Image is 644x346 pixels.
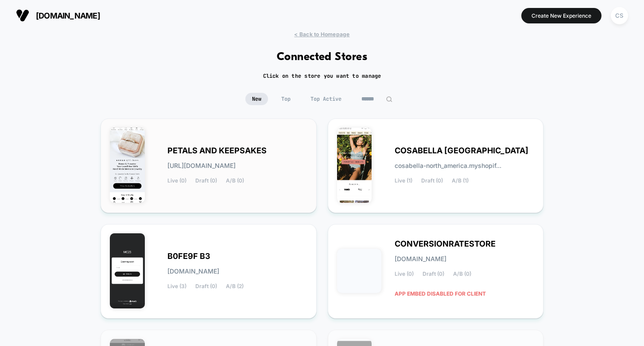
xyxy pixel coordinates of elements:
div: CS [611,7,628,24]
span: Top [275,93,297,105]
img: Visually logo [16,9,29,22]
img: edit [386,96,392,103]
span: Draft (0) [195,283,217,289]
img: B0FE9F_B3 [110,233,145,308]
span: A/B (0) [226,178,244,184]
button: CS [608,7,631,25]
span: PETALS AND KEEPSAKES [167,148,267,154]
h1: Connected Stores [277,51,368,64]
span: cosabella-north_america.myshopif... [395,163,501,169]
span: Live (3) [167,283,186,289]
span: Live (0) [167,178,186,184]
button: [DOMAIN_NAME] [13,8,103,23]
span: Top Active [304,93,348,105]
span: Live (0) [395,271,414,277]
span: New [245,93,268,105]
button: Create New Experience [521,8,601,23]
span: [DOMAIN_NAME] [167,268,219,274]
span: Draft (0) [421,178,443,184]
span: A/B (1) [452,178,469,184]
img: PETALS_AND_KEEPSAKES [110,128,145,203]
img: CONVERSIONRATESTORE [337,249,381,293]
span: CONVERSIONRATESTORE [395,241,496,247]
h2: Click on the store you want to manage [263,72,381,80]
span: Live (1) [395,178,412,184]
span: < Back to Homepage [294,31,349,38]
span: APP EMBED DISABLED FOR CLIENT [395,286,486,301]
span: [DOMAIN_NAME] [36,11,100,20]
img: COSABELLA_NORTH_AMERICA [337,128,372,203]
span: [URL][DOMAIN_NAME] [167,163,236,169]
span: COSABELLA [GEOGRAPHIC_DATA] [395,148,528,154]
span: A/B (2) [226,283,244,289]
span: [DOMAIN_NAME] [395,256,446,262]
span: B0FE9F B3 [167,253,210,259]
span: Draft (0) [423,271,444,277]
span: A/B (0) [453,271,471,277]
span: Draft (0) [195,178,217,184]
